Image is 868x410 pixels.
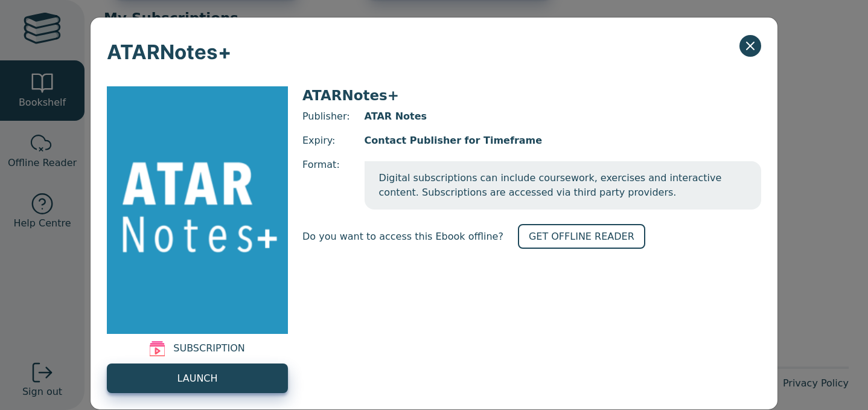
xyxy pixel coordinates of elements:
[302,224,761,249] div: Do you want to access this Ebook offline?
[739,35,761,57] button: Close
[302,109,350,124] span: Publisher:
[302,88,399,103] span: ATARNotes+
[365,109,761,124] span: ATAR Notes
[177,371,217,386] span: LAUNCH
[107,86,288,334] img: 5df276d0-ac4d-44c9-9fd2-1a5eb7e454d0.png
[173,341,244,356] span: SUBSCRIPTION
[107,34,231,70] span: ATARNotes+
[107,364,288,393] a: LAUNCH
[365,161,761,210] span: Digital subscriptions can include coursework, exercises and interactive content. Subscriptions ar...
[365,133,761,148] span: Contact Publisher for Timeframe
[150,341,165,356] img: subscription.svg
[518,224,645,249] a: GET OFFLINE READER
[302,158,350,210] span: Format:
[302,133,350,148] span: Expiry:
